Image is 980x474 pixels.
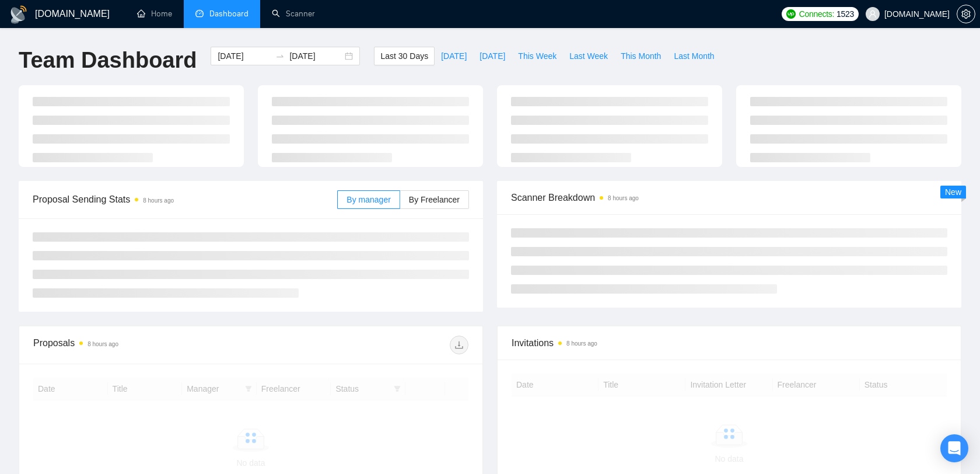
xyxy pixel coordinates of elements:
img: logo [9,5,28,24]
span: Last Month [674,50,714,62]
a: homeHome [137,9,172,19]
span: New [945,187,961,197]
span: By Freelancer [409,195,460,204]
span: dashboard [195,9,204,18]
span: By manager [346,195,390,204]
time: 8 hours ago [566,340,597,347]
a: searchScanner [272,9,315,19]
a: setting [957,9,975,19]
span: Proposal Sending Stats [33,192,337,207]
span: [DATE] [480,50,505,62]
span: to [275,51,285,61]
div: Open Intercom Messenger [940,434,968,462]
span: Dashboard [209,9,249,19]
div: Proposals [33,336,251,354]
button: This Month [614,47,667,65]
button: Last Week [563,47,614,65]
span: [DATE] [441,50,467,62]
span: 1523 [836,8,854,20]
span: Scanner Breakdown [511,190,947,205]
span: This Week [518,50,556,62]
h1: Team Dashboard [19,47,197,74]
button: [DATE] [473,47,512,65]
span: user [869,10,877,18]
input: End date [289,50,342,62]
time: 8 hours ago [608,195,639,201]
span: Last Week [569,50,608,62]
button: [DATE] [435,47,473,65]
span: setting [957,9,975,19]
span: Connects: [799,8,834,20]
time: 8 hours ago [143,197,174,204]
button: This Week [512,47,563,65]
button: Last 30 Days [374,47,435,65]
span: swap-right [275,51,285,61]
span: This Month [621,50,661,62]
time: 8 hours ago [87,341,118,347]
img: upwork-logo.png [786,9,796,19]
input: Start date [218,50,271,62]
button: setting [957,5,975,23]
button: Last Month [667,47,720,65]
span: Last 30 Days [380,50,428,62]
span: Invitations [512,336,947,350]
